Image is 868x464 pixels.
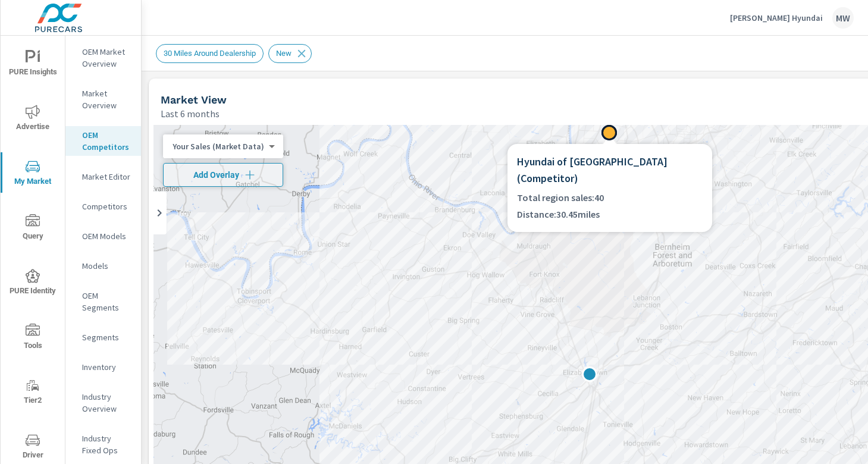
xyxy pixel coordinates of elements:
[65,43,141,73] div: OEM Market Overview
[65,84,141,114] div: Market Overview
[4,214,61,243] span: Query
[517,206,703,222] p: Distance: 30.45 miles
[173,141,264,152] p: Your Sales (Market Data)
[161,106,220,121] p: Last 6 months
[65,197,141,215] div: Competitors
[4,50,61,79] span: PURE Insights
[832,7,854,29] div: MW
[82,361,131,373] p: Inventory
[82,46,131,70] p: OEM Market Overview
[4,159,61,189] span: My Market
[82,230,131,242] p: OEM Models
[65,429,141,459] div: Industry Fixed Ops
[161,93,227,106] h5: Market View
[65,358,141,376] div: Inventory
[4,378,61,407] span: Tier2
[269,49,299,58] span: New
[82,200,131,212] p: Competitors
[163,141,274,152] div: Your Sales (Market Data)
[4,433,61,462] span: Driver
[517,153,703,187] h6: Hyundai of [GEOGRAPHIC_DATA] ( Competitor )
[65,287,141,316] div: OEM Segments
[65,328,141,346] div: Segments
[168,169,278,181] span: Add Overlay
[82,391,131,415] p: Industry Overview
[82,171,131,183] p: Market Editor
[156,49,263,58] span: 30 Miles Around Dealership
[82,290,131,313] p: OEM Segments
[268,44,312,63] div: New
[82,87,131,111] p: Market Overview
[82,129,131,153] p: OEM Competitors
[65,126,141,156] div: OEM Competitors
[65,168,141,186] div: Market Editor
[82,331,131,343] p: Segments
[4,105,61,134] span: Advertise
[82,432,131,456] p: Industry Fixed Ops
[4,269,61,298] span: PURE Identity
[65,257,141,275] div: Models
[65,388,141,418] div: Industry Overview
[82,260,131,272] p: Models
[730,12,823,23] p: [PERSON_NAME] Hyundai
[517,189,703,206] p: Total region sales: 40
[4,324,61,353] span: Tools
[163,163,283,187] button: Add Overlay
[65,227,141,245] div: OEM Models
